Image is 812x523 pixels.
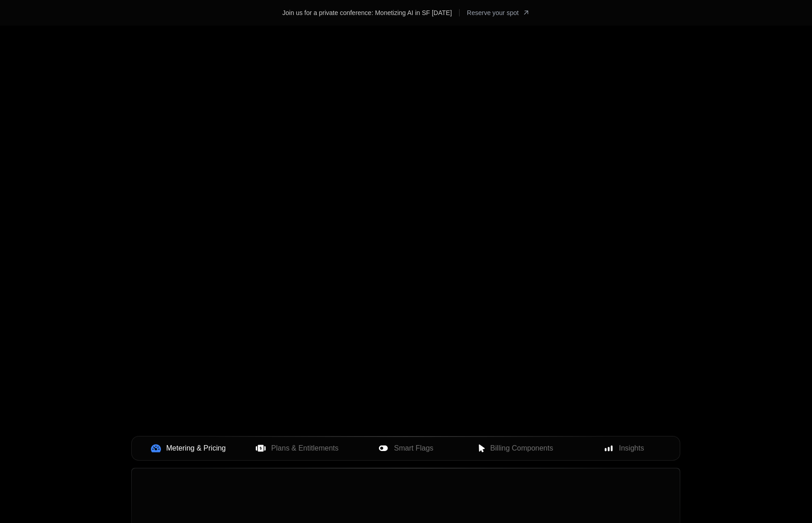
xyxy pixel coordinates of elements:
span: Smart Flags [394,443,433,454]
a: [object Object] [467,5,530,20]
span: Metering & Pricing [166,443,226,454]
span: Insights [619,443,644,454]
span: Reserve your spot [467,8,519,17]
button: Smart Flags [352,438,460,458]
span: Billing Components [490,443,553,454]
button: Metering & Pricing [134,438,243,458]
span: Plans & Entitlements [271,443,339,454]
button: Plans & Entitlements [243,438,352,458]
button: Billing Components [460,438,569,458]
button: Insights [569,438,678,458]
div: Join us for a private conference: Monetizing AI in SF [DATE] [282,8,452,17]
